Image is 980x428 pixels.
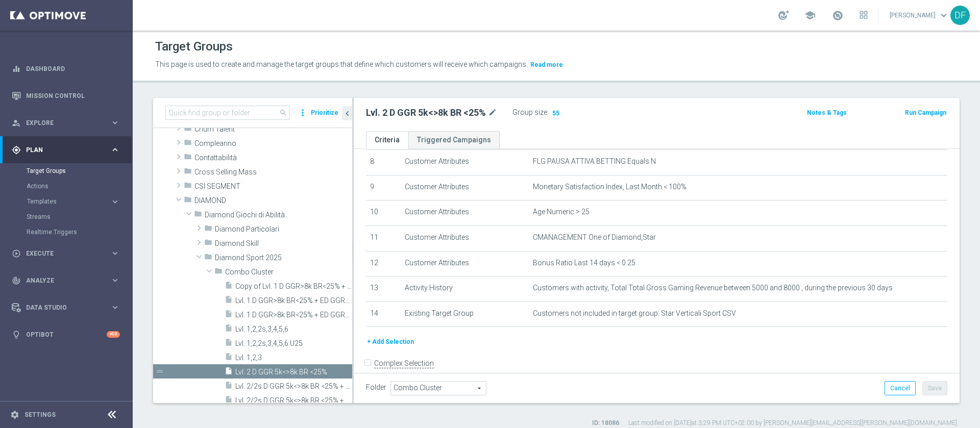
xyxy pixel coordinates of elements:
span: Cross Selling Mass [194,168,352,177]
span: Copy of Lvl. 1 D GGR&gt;8k BR&lt;25% &#x2B; ED GGR&gt;3k BR&lt;20% [235,282,352,291]
i: folder [184,195,192,207]
span: Age Numeric > 25 [533,208,590,216]
td: 11 [366,225,401,251]
span: Customers with activity, Total Total Gross Gaming Revenue between 5000 and 8000 , during the prev... [533,284,893,292]
i: insert_drive_file [225,395,233,407]
i: gps_fixed [12,145,21,155]
button: Run Campaign [904,107,947,118]
i: keyboard_arrow_right [110,275,120,285]
div: Plan [12,145,110,155]
i: keyboard_arrow_right [110,303,120,312]
span: Combo Cluster [225,268,352,276]
span: This page is used to create and manage the target groups that define which customers will receive... [155,60,528,68]
span: Monetary Satisfaction Index, Last Month < 100% [533,183,687,191]
i: insert_drive_file [225,310,233,321]
td: Existing Target Group [401,301,529,327]
i: insert_drive_file [225,353,233,364]
div: Actions [27,179,132,194]
i: person_search [12,118,21,128]
span: 55 [551,109,560,119]
span: Plan [26,147,110,153]
i: folder [194,210,202,221]
td: 13 [366,276,401,302]
td: 9 [366,175,401,200]
button: Data Studio keyboard_arrow_right [11,304,120,312]
span: Lvl. 1 D GGR&gt;8k BR&lt;25% &#x2B; ED GGR&gt;3k BR&lt;20% [235,296,352,305]
i: track_changes [12,276,21,285]
a: Mission Control [26,82,120,109]
span: Diamond Particolari [215,225,352,234]
button: Read more [529,59,564,70]
span: Execute [26,250,110,257]
span: Lvl. 1 D GGR&gt;8k BR&lt;25% &#x2B; ED GGR&gt;3k BR&lt;20% U25 [235,311,352,319]
a: Dashboard [26,55,120,82]
div: Analyze [12,276,110,285]
button: chevron_left [342,106,352,120]
i: chevron_left [342,109,352,118]
span: Lvl. 1,2,3 [235,354,352,362]
td: Customer Attributes [401,225,529,251]
div: DF [950,6,970,25]
i: insert_drive_file [225,338,233,350]
div: Target Groups [27,163,132,179]
div: Optibot [12,321,120,348]
h2: Lvl. 2 D GGR 5k<>8k BR <25% [366,107,486,119]
button: Prioritize [309,106,340,120]
a: Streams [27,213,106,221]
div: +10 [107,331,120,338]
div: Templates [27,198,110,205]
td: 8 [366,150,401,175]
span: Lvl. 2/2s D GGR 5k&lt;&gt;8k BR &lt;25% &#x2B; ED GGR 1,5k&lt;&gt;3k BR&lt;20% [235,382,352,391]
span: Explore [26,120,110,126]
a: Triggered Campaigns [408,131,500,149]
span: Diamond Sport 2025 [215,254,352,262]
i: more_vert [298,106,308,120]
td: Customer Attributes [401,251,529,276]
div: lightbulb Optibot +10 [11,331,120,339]
a: Optibot [26,321,107,348]
i: lightbulb [12,330,21,339]
i: folder [184,124,192,136]
i: insert_drive_file [225,281,233,293]
span: Compleanno [194,139,352,148]
span: Lvl. 1,2,2s,3,4,5,6 [235,325,352,334]
label: Last modified on [DATE] at 3:29 PM UTC+02:00 by [PERSON_NAME][EMAIL_ADDRESS][PERSON_NAME][DOMAIN_... [628,419,957,427]
i: keyboard_arrow_right [110,248,120,258]
i: play_circle_outline [12,249,21,258]
i: insert_drive_file [225,324,233,336]
span: Diamond Giochi di Abilit&#xE0; [205,211,352,219]
div: Dashboard [12,55,120,82]
span: school [804,10,816,21]
span: Analyze [26,278,110,284]
td: 14 [366,301,401,327]
span: Churn Talent [194,125,352,134]
span: Lvl. 2/2s D GGR 5k&lt;&gt;8k BR &lt;25% &#x2B; ED GGR 1,5k&lt;&gt;3k BR&lt;20% U25 [235,396,352,405]
a: Realtime Triggers [27,228,106,236]
span: CSI SEGMENT [194,182,352,191]
div: Mission Control [12,82,120,109]
label: Complex Selection [374,359,434,368]
button: + Add Selection [366,336,415,347]
button: gps_fixed Plan keyboard_arrow_right [11,146,120,154]
a: Actions [27,182,106,190]
label: ID: 18086 [592,419,619,427]
a: Criteria [366,131,408,149]
i: keyboard_arrow_right [110,197,120,207]
td: 10 [366,200,401,226]
div: play_circle_outline Execute keyboard_arrow_right [11,249,120,258]
span: Customers not included in target group: Star Verticali Sport CSV [533,309,736,318]
div: Explore [12,118,110,128]
i: insert_drive_file [225,295,233,307]
i: folder [184,153,192,164]
div: Execute [12,249,110,258]
div: Data Studio [12,303,110,312]
button: track_changes Analyze keyboard_arrow_right [11,276,120,285]
span: DIAMOND [194,196,352,205]
i: folder [204,253,212,264]
span: CMANAGEMENT One of Diamond,Star [533,233,656,242]
button: person_search Explore keyboard_arrow_right [11,119,120,127]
